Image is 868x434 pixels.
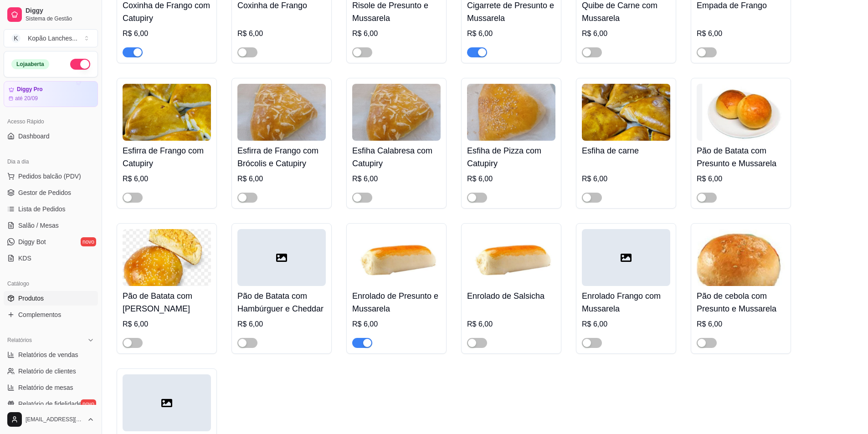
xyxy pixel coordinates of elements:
[352,144,441,170] h4: Esfiha Calabresa com Catupiry
[4,169,98,184] button: Pedidos balcão (PDV)
[18,132,50,141] span: Dashboard
[352,84,441,141] img: product-image
[237,144,326,170] h4: Esfirra de Frango com Brócolis e Catupiry
[4,129,98,143] a: Dashboard
[123,229,211,286] img: product-image
[4,380,98,395] a: Relatório de mesas
[4,347,98,362] a: Relatórios de vendas
[237,28,326,39] div: R$ 6,00
[18,294,44,303] span: Produtos
[4,307,98,322] a: Complementos
[4,202,98,216] a: Lista de Pedidos
[70,59,90,70] button: Alterar Status
[18,188,71,197] span: Gestor de Pedidos
[697,84,785,141] img: product-image
[582,174,670,184] div: R$ 6,00
[4,235,98,249] a: Diggy Botnovo
[4,4,98,26] a: DiggySistema de Gestão
[11,34,21,43] span: K
[467,290,555,302] h4: Enrolado de Salsicha
[352,290,441,315] h4: Enrolado de Presunto e Mussarela
[237,319,326,330] div: R$ 6,00
[4,364,98,378] a: Relatório de clientes
[18,399,82,408] span: Relatório de fidelidade
[582,84,670,141] img: product-image
[467,229,555,286] img: product-image
[123,28,211,39] div: R$ 6,00
[123,290,211,315] h4: Pão de Batata com [PERSON_NAME]
[4,154,98,169] div: Dia a dia
[697,319,785,330] div: R$ 6,00
[582,319,670,330] div: R$ 6,00
[237,84,326,141] img: product-image
[4,81,98,107] a: Diggy Proaté 20/09
[467,28,555,39] div: R$ 6,00
[26,416,83,423] span: [EMAIL_ADDRESS][DOMAIN_NAME]
[4,408,98,430] button: [EMAIL_ADDRESS][DOMAIN_NAME]
[18,221,59,230] span: Salão / Mesas
[123,144,211,170] h4: Esfirra de Frango com Catupiry
[467,174,555,184] div: R$ 6,00
[4,29,98,47] button: Select a team
[697,174,785,184] div: R$ 6,00
[4,185,98,200] a: Gestor de Pedidos
[7,337,32,344] span: Relatórios
[11,59,49,69] div: Loja aberta
[123,84,211,141] img: product-image
[467,144,555,170] h4: Esfiha de Pizza com Catupiry
[18,310,61,319] span: Complementos
[4,218,98,233] a: Salão / Mesas
[582,28,670,39] div: R$ 6,00
[17,86,43,93] article: Diggy Pro
[352,229,441,286] img: product-image
[26,7,94,15] span: Diggy
[697,229,785,286] img: product-image
[18,204,66,214] span: Lista de Pedidos
[467,319,555,330] div: R$ 6,00
[582,290,670,315] h4: Enrolado Frango com Mussarela
[352,319,441,330] div: R$ 6,00
[237,290,326,315] h4: Pão de Batata com Hambúrguer e Cheddar
[697,290,785,315] h4: Pão de cebola com Presunto e Mussarela
[18,350,78,359] span: Relatórios de vendas
[697,144,785,170] h4: Pão de Batata com Presunto e Mussarela
[18,254,31,263] span: KDS
[18,383,73,392] span: Relatório de mesas
[467,84,555,141] img: product-image
[123,319,211,330] div: R$ 6,00
[237,174,326,184] div: R$ 6,00
[352,28,441,39] div: R$ 6,00
[4,276,98,291] div: Catálogo
[28,34,77,43] div: Kopão Lanches ...
[4,114,98,129] div: Acesso Rápido
[15,95,38,102] article: até 20/09
[18,237,46,246] span: Diggy Bot
[352,174,441,184] div: R$ 6,00
[18,172,81,181] span: Pedidos balcão (PDV)
[582,144,670,157] h4: Esfiha de carne
[4,397,98,411] a: Relatório de fidelidadenovo
[26,15,94,22] span: Sistema de Gestão
[697,28,785,39] div: R$ 6,00
[123,174,211,184] div: R$ 6,00
[18,367,76,376] span: Relatório de clientes
[4,291,98,306] a: Produtos
[4,251,98,266] a: KDS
